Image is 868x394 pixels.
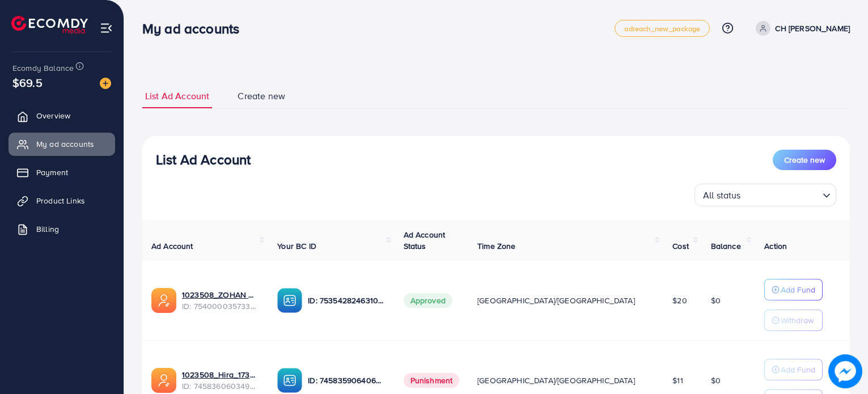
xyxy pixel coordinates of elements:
button: Create new [773,150,836,170]
span: Cost [672,240,689,252]
p: CH [PERSON_NAME] [775,22,850,35]
span: adreach_new_package [624,25,700,32]
a: My ad accounts [9,133,115,155]
span: Billing [36,223,59,235]
p: ID: 7458359064066588689 [308,374,385,387]
button: Add Fund [764,279,823,300]
h3: My ad accounts [142,20,248,37]
span: Balance [711,240,741,252]
a: 1023508_ZOHAN MAIRAJ_1755543542948 [182,289,259,300]
img: logo [11,16,88,33]
span: Your BC ID [277,240,316,252]
span: Create new [238,90,285,103]
span: Action [764,240,787,252]
img: image [828,354,862,388]
span: Ad Account Status [404,229,446,252]
span: Overview [36,110,70,121]
button: Add Fund [764,359,823,380]
input: Search for option [744,185,818,204]
span: List Ad Account [145,90,209,103]
span: $20 [672,295,687,306]
img: image [100,78,111,89]
span: Ecomdy Balance [12,62,74,74]
img: ic-ba-acc.ded83a64.svg [277,288,302,313]
a: Product Links [9,189,115,212]
span: All status [701,187,743,204]
span: $0 [711,375,721,386]
span: Punishment [404,373,460,388]
div: <span class='underline'>1023508_Hira_1736534912500</span></br>7458360603498184705 [182,369,259,392]
img: ic-ads-acc.e4c84228.svg [151,288,176,313]
a: CH [PERSON_NAME] [751,21,850,36]
button: Withdraw [764,310,823,331]
span: ID: 7540000357339004936 [182,300,259,312]
a: adreach_new_package [615,20,710,37]
img: menu [100,22,113,35]
span: $69.5 [12,74,43,91]
p: ID: 7535428246310289424 [308,294,385,307]
h3: List Ad Account [156,151,251,168]
img: ic-ba-acc.ded83a64.svg [277,368,302,393]
a: Billing [9,218,115,240]
p: Withdraw [781,313,814,327]
span: [GEOGRAPHIC_DATA]/[GEOGRAPHIC_DATA] [477,375,635,386]
div: <span class='underline'>1023508_ZOHAN MAIRAJ_1755543542948</span></br>7540000357339004936 [182,289,259,312]
p: Add Fund [781,283,815,296]
span: Product Links [36,195,85,206]
a: 1023508_Hira_1736534912500 [182,369,259,380]
span: [GEOGRAPHIC_DATA]/[GEOGRAPHIC_DATA] [477,295,635,306]
span: Payment [36,167,68,178]
span: Approved [404,293,452,308]
span: ID: 7458360603498184705 [182,380,259,392]
p: Add Fund [781,363,815,376]
div: Search for option [695,184,836,206]
span: Time Zone [477,240,515,252]
span: Create new [784,154,825,166]
span: $0 [711,295,721,306]
span: $11 [672,375,683,386]
span: Ad Account [151,240,193,252]
span: My ad accounts [36,138,94,150]
a: Payment [9,161,115,184]
img: ic-ads-acc.e4c84228.svg [151,368,176,393]
a: Overview [9,104,115,127]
